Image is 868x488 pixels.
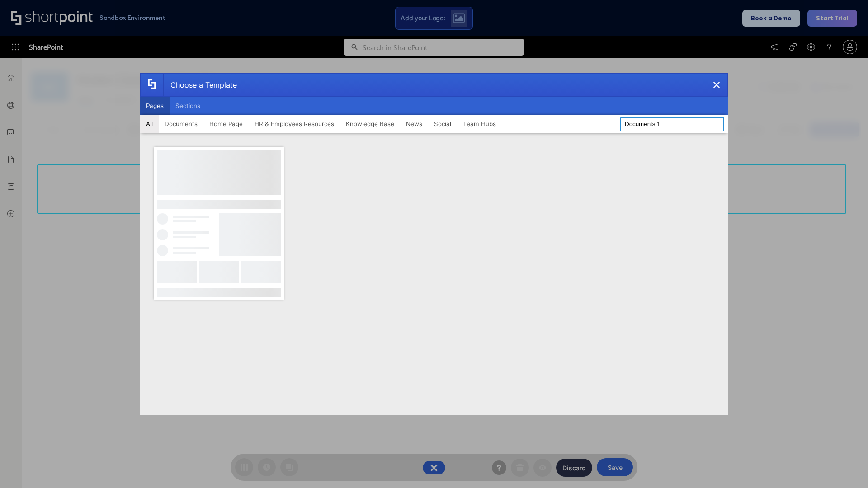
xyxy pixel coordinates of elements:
[163,74,237,96] div: Choose a Template
[428,115,457,133] button: Social
[823,445,868,488] iframe: Chat Widget
[340,115,400,133] button: Knowledge Base
[159,115,203,133] button: Documents
[140,73,728,415] div: template selector
[457,115,502,133] button: Team Hubs
[140,115,159,133] button: All
[203,115,249,133] button: Home Page
[620,117,724,131] input: Search
[170,97,206,115] button: Sections
[140,97,170,115] button: Pages
[400,115,428,133] button: News
[249,115,340,133] button: HR & Employees Resources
